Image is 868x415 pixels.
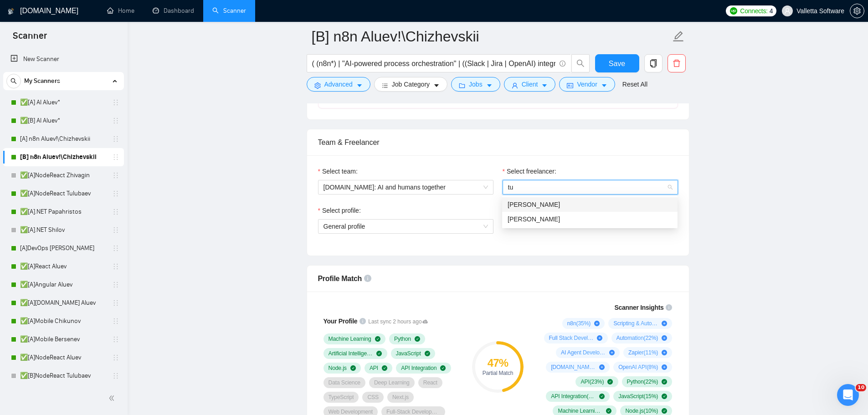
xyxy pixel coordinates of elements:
li: New Scanner [3,50,124,68]
a: ✅[A]NodeReact Aluev [20,348,107,367]
a: [A]DevOps [PERSON_NAME] [20,239,107,257]
span: holder [112,226,119,234]
span: JavaScript [396,350,421,357]
span: plus-circle [597,335,602,341]
span: holder [112,135,119,143]
span: check-circle [415,336,420,342]
span: OpenAI API ( 8 %) [618,364,658,371]
span: Save [609,58,625,69]
span: holder [112,154,119,161]
span: check-circle [376,351,382,356]
span: Node.js [329,364,347,372]
span: check-circle [606,408,611,414]
span: Job Category [392,79,430,89]
span: Connects: [740,6,767,16]
span: bars [382,82,388,89]
span: Last sync 2 hours ago [368,318,428,326]
span: Machine Learning [329,335,371,343]
span: API [370,364,378,372]
a: ✅[A]NodeReact Tulubaev [20,184,107,203]
img: upwork-logo.png [730,7,737,15]
span: check-circle [440,365,446,371]
button: setting [850,4,864,18]
a: ✅[A]React Aluev [20,257,107,276]
label: Select team: [318,166,358,176]
a: ✅[A] AI Aluev* [20,93,107,112]
a: Reset All [622,79,647,89]
a: ✅[A]Mobile Chikunov [20,312,107,330]
span: holder [112,354,119,361]
span: CSS [367,394,379,401]
span: setting [850,7,864,15]
span: Your Profile [324,318,358,325]
div: 47 % [472,358,524,369]
span: caret-down [433,82,440,89]
span: Deep Learning [374,379,410,386]
span: search [7,78,21,84]
button: Save [595,54,639,72]
span: Profile Match [318,275,362,282]
span: [PERSON_NAME] [508,201,560,208]
button: search [6,74,21,88]
input: Search Freelance Jobs... [312,58,555,69]
span: Full Stack Development ( 23 %) [549,334,594,342]
span: [PERSON_NAME] [508,215,560,223]
span: Jobs [469,79,483,89]
span: Zapier ( 11 %) [628,349,658,356]
input: Select freelancer: [508,180,666,194]
span: Artificial Intelligence [329,350,373,357]
span: user [784,8,791,14]
a: ✅[A].NET Shilov [20,221,107,239]
span: General profile [324,220,488,233]
span: caret-down [356,82,363,89]
span: holder [112,245,119,252]
span: caret-down [541,82,548,89]
button: settingAdvancedcaret-down [307,77,370,92]
span: info-circle [364,275,371,282]
span: check-circle [662,408,667,414]
span: Client [522,79,538,89]
span: check-circle [425,351,430,356]
span: Scanner [5,29,54,48]
a: ✅[A][DOMAIN_NAME] Aluev [20,294,107,312]
span: n8n ( 35 %) [567,320,591,327]
span: My Scanners [24,72,60,90]
span: JavaScript ( 15 %) [618,393,658,400]
span: Node.js ( 10 %) [625,407,658,415]
span: Select profile: [322,205,361,215]
label: Select freelancer: [503,166,556,176]
span: holder [112,336,119,343]
span: user [512,82,518,89]
span: Vendor [577,79,597,89]
span: plus-circle [609,350,615,355]
div: Team & Freelancer [318,129,678,155]
span: holder [112,208,119,215]
span: Data Science [329,379,360,386]
a: ✅[A].NET Papahristos [20,203,107,221]
span: Python [394,335,411,343]
span: API Integration ( 16 %) [551,393,596,400]
span: holder [112,318,119,325]
span: Advanced [324,79,353,89]
span: check-circle [350,365,356,371]
a: ✅[A]Mobile Bersenev [20,330,107,348]
span: 10 [856,384,866,391]
span: plus-circle [594,321,600,326]
span: AI Agent Development ( 17 %) [561,349,606,356]
span: API Integration [401,364,437,372]
span: caret-down [486,82,493,89]
a: New Scanner [10,50,117,68]
span: double-left [108,394,118,403]
span: Machine Learning ( 10 %) [558,407,602,415]
span: plus-circle [662,321,667,326]
span: Scripting & Automation ( 25 %) [613,320,658,327]
button: barsJob Categorycaret-down [374,77,447,92]
span: check-circle [662,379,667,384]
a: searchScanner [212,7,246,15]
a: [B] n8n Aluev!\Chizhevskii [20,148,107,166]
button: copy [644,54,663,72]
a: homeHome [107,7,134,15]
span: holder [112,263,119,270]
a: ✅[A]NodeReact Zhivagin [20,166,107,184]
a: ✅[B] AI Aluev* [20,112,107,130]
